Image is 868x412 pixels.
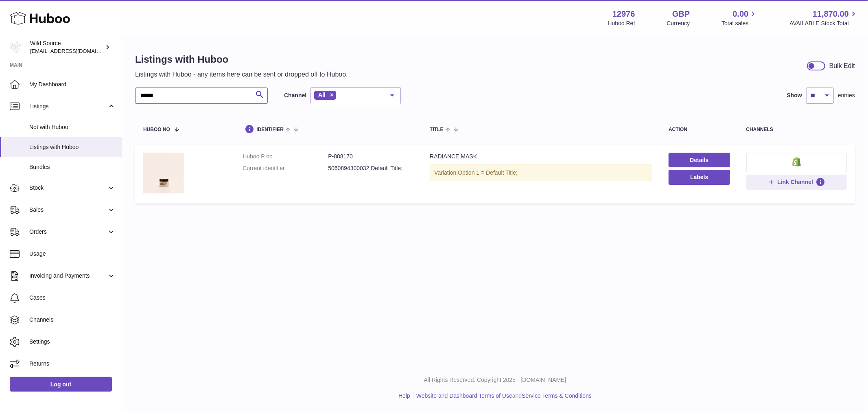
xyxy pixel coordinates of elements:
strong: 12976 [612,9,635,20]
span: Huboo no [143,127,170,132]
div: action [669,127,730,132]
span: Orders [29,228,107,236]
span: Sales [29,206,107,214]
div: channels [746,127,847,132]
span: title [430,127,443,132]
div: Bulk Edit [829,61,855,70]
strong: GBP [672,9,690,20]
span: Total sales [722,20,758,27]
span: Bundles [29,163,116,171]
a: Website and Dashboard Terms of Use [416,392,512,399]
a: Log out [10,377,112,392]
span: Not with Huboo [29,123,116,131]
span: Stock [29,184,107,192]
span: Link Channel [777,178,813,186]
dt: Huboo P no [243,153,328,160]
div: Variation: [430,164,652,181]
a: Service Terms & Conditions [522,392,592,399]
span: Usage [29,250,116,258]
dt: Current identifier [243,164,328,172]
button: Labels [669,170,730,184]
span: Returns [29,360,116,368]
span: Settings [29,338,116,346]
img: internalAdmin-12976@internal.huboo.com [10,41,22,53]
div: RADIANCE MASK [430,153,652,160]
span: Channels [29,316,116,324]
dd: 5060894300032 Default Title; [328,164,413,172]
span: 0.00 [733,9,749,20]
span: All [318,92,326,98]
dd: P-888170 [328,153,413,160]
span: 11,870.00 [813,9,849,20]
p: All Rights Reserved. Copyright 2025 - [DOMAIN_NAME] [129,376,861,384]
img: RADIANCE MASK [143,153,184,193]
div: Huboo Ref [608,20,635,27]
img: shopify-small.png [792,157,801,167]
button: Link Channel [746,175,847,189]
a: Help [398,392,410,399]
span: Option 1 = Default Title; [458,169,518,176]
span: AVAILABLE Stock Total [789,20,858,27]
span: entries [838,92,855,99]
span: [EMAIL_ADDRESS][DOMAIN_NAME] [30,48,120,54]
label: Channel [284,92,306,99]
li: and [413,392,592,400]
span: Invoicing and Payments [29,272,107,280]
h1: Listings with Huboo [135,53,348,66]
div: Wild Source [30,39,103,55]
label: Show [787,92,802,99]
a: Details [669,153,730,167]
a: 0.00 Total sales [722,9,758,27]
span: My Dashboard [29,81,116,88]
div: Currency [667,20,690,27]
span: identifier [256,127,284,132]
span: Listings with Huboo [29,143,116,151]
a: 11,870.00 AVAILABLE Stock Total [789,9,858,27]
p: Listings with Huboo - any items here can be sent or dropped off to Huboo. [135,70,348,79]
span: Cases [29,294,116,302]
span: Listings [29,103,107,110]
